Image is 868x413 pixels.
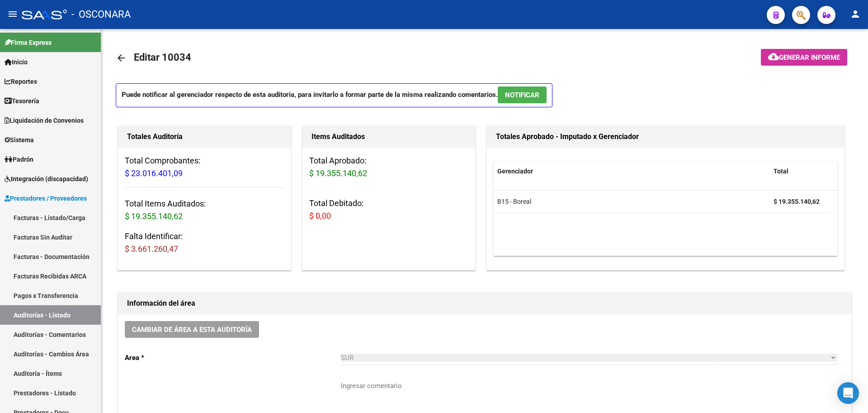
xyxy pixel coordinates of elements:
[496,130,835,144] h1: Totales Aprobado - Imputado x Gerenciador
[774,198,820,205] strong: $ 19.355.140,62
[770,162,829,181] datatable-header-cell: Total
[494,162,770,181] datatable-header-cell: Gerenciador
[774,168,788,175] span: Total
[125,321,259,338] button: Cambiar de área a esta auditoría
[5,115,84,125] span: Liquidación de Convenios
[125,168,183,178] span: $ 23.016.401,09
[309,197,468,222] h3: Total Debitado:
[125,154,284,180] h3: Total Comprobantes:
[768,51,779,62] mat-icon: cloud_download
[5,96,39,106] span: Tesorería
[5,174,88,184] span: Integración (discapacidad)
[311,130,466,144] h1: Items Auditados
[5,193,87,203] span: Prestadores / Proveedores
[127,296,842,311] h1: Información del área
[779,53,840,62] span: Generar informe
[5,57,28,67] span: Inicio
[127,130,282,144] h1: Totales Auditoría
[116,83,552,107] p: Puede notificar al gerenciador respecto de esta auditoria, para invitarlo a formar parte de la mi...
[5,154,33,164] span: Padrón
[5,38,52,48] span: Firma Express
[309,168,367,178] span: $ 19.355.140,62
[505,91,539,99] span: NOTIFICAR
[341,354,354,362] span: SUR
[5,77,37,86] span: Reportes
[837,382,859,404] div: Open Intercom Messenger
[5,135,34,145] span: Sistema
[850,9,861,19] mat-icon: person
[7,9,18,19] mat-icon: menu
[761,49,847,66] button: Generar informe
[309,154,468,180] h3: Total Aprobado:
[125,211,183,221] span: $ 19.355.140,62
[497,168,533,175] span: Gerenciador
[125,230,284,255] h3: Falta Identificar:
[134,52,191,63] span: Editar 10034
[132,326,252,334] span: Cambiar de área a esta auditoría
[125,244,178,254] span: $ 3.661.260,47
[71,5,131,24] span: - OSCONARA
[125,353,341,363] p: Area *
[125,197,284,223] h3: Total Items Auditados:
[498,86,547,103] button: NOTIFICAR
[116,53,127,63] mat-icon: arrow_back
[497,198,531,205] span: B15 - Boreal
[309,211,331,221] span: $ 0,00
